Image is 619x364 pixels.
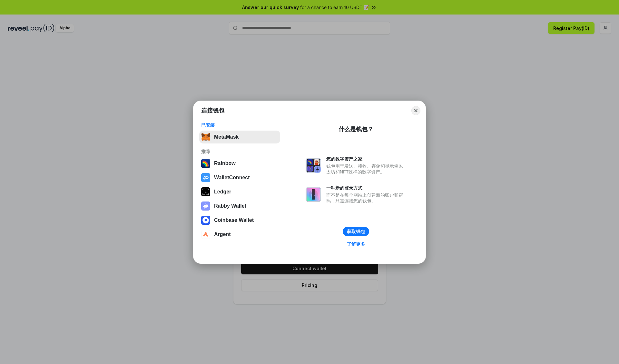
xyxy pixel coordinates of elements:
[201,230,210,239] img: svg+xml,%3Csvg%20width%3D%2228%22%20height%3D%2228%22%20viewBox%3D%220%200%2028%2028%22%20fill%3D...
[214,217,254,223] div: Coinbase Wallet
[201,149,278,154] div: 推荐
[347,229,365,234] div: 获取钱包
[199,228,280,241] button: Argent
[201,122,278,128] div: 已安装
[326,163,406,175] div: 钱包用于发送、接收、存储和显示像以太坊和NFT这样的数字资产。
[201,133,210,142] img: svg+xml,%3Csvg%20fill%3D%22none%22%20height%3D%2233%22%20viewBox%3D%220%200%2035%2033%22%20width%...
[199,131,280,143] button: MetaMask
[201,202,210,211] img: svg+xml,%3Csvg%20xmlns%3D%22http%3A%2F%2Fwww.w3.org%2F2000%2Fsvg%22%20fill%3D%22none%22%20viewBox...
[411,106,420,115] button: Close
[343,227,369,236] button: 获取钱包
[214,134,239,140] div: MetaMask
[306,158,321,173] img: svg+xml,%3Csvg%20xmlns%3D%22http%3A%2F%2Fwww.w3.org%2F2000%2Fsvg%22%20fill%3D%22none%22%20viewBox...
[306,187,321,202] img: svg+xml,%3Csvg%20xmlns%3D%22http%3A%2F%2Fwww.w3.org%2F2000%2Fsvg%22%20fill%3D%22none%22%20viewBox...
[201,187,210,196] img: svg+xml,%3Csvg%20xmlns%3D%22http%3A%2F%2Fwww.w3.org%2F2000%2Fsvg%22%20width%3D%2228%22%20height%3...
[199,200,280,212] button: Rabby Wallet
[326,185,406,191] div: 一种新的登录方式
[201,107,224,114] h1: 连接钱包
[201,216,210,225] img: svg+xml,%3Csvg%20width%3D%2228%22%20height%3D%2228%22%20viewBox%3D%220%200%2028%2028%22%20fill%3D...
[339,125,373,133] div: 什么是钱包？
[199,214,280,227] button: Coinbase Wallet
[326,156,406,162] div: 您的数字资产之家
[214,161,236,166] div: Rainbow
[199,171,280,184] button: WalletConnect
[326,192,406,204] div: 而不是在每个网站上创建新的账户和密码，只需连接您的钱包。
[199,185,280,198] button: Ledger
[214,231,231,237] div: Argent
[201,173,210,182] img: svg+xml,%3Csvg%20width%3D%2228%22%20height%3D%2228%22%20viewBox%3D%220%200%2028%2028%22%20fill%3D...
[214,189,231,195] div: Ledger
[214,203,246,209] div: Rabby Wallet
[201,159,210,168] img: svg+xml,%3Csvg%20width%3D%22120%22%20height%3D%22120%22%20viewBox%3D%220%200%20120%20120%22%20fil...
[214,175,250,181] div: WalletConnect
[347,241,365,247] div: 了解更多
[199,157,280,170] button: Rainbow
[343,240,369,248] a: 了解更多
